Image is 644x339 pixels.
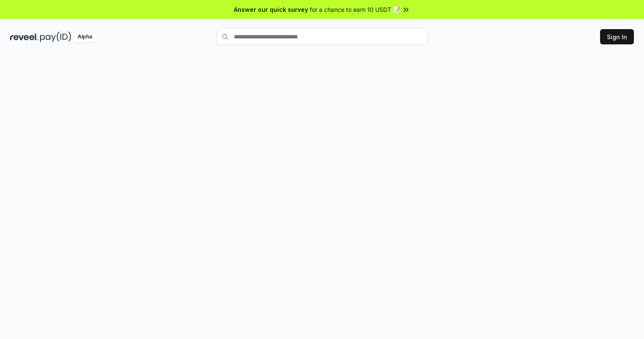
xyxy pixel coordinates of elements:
div: Alpha [73,32,97,42]
button: Sign In [600,29,634,44]
span: Answer our quick survey [234,5,308,14]
img: pay_id [40,32,71,42]
span: for a chance to earn 10 USDT 📝 [310,5,400,14]
img: reveel_dark [10,32,38,42]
